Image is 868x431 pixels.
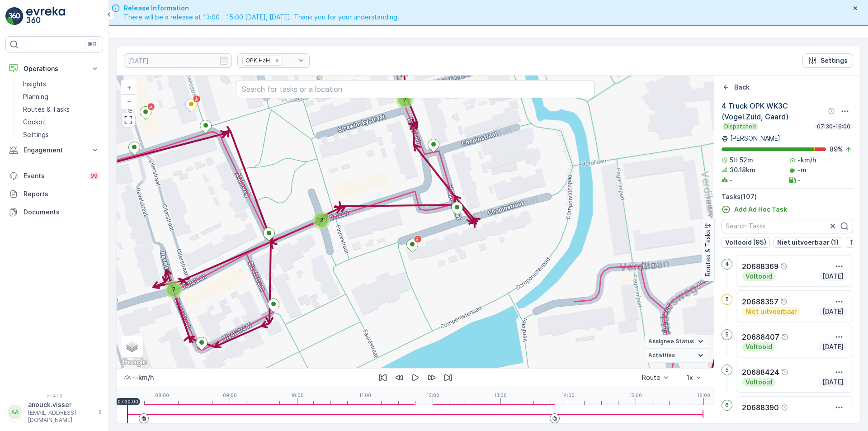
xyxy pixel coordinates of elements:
a: Zoom In [122,81,136,95]
p: [DATE] [821,307,844,316]
span: Release Information [124,4,399,13]
p: ⌘B [88,41,97,48]
p: [EMAIL_ADDRESS][DOMAIN_NAME] [28,409,93,424]
p: Planning [23,92,48,101]
p: 20688407 [742,332,779,342]
button: AAanouck.visser[EMAIL_ADDRESS][DOMAIN_NAME] [5,400,103,424]
p: 99 [90,172,98,180]
p: 13:00 [494,393,507,398]
p: [DATE] [821,378,844,387]
p: Voltooid [745,378,773,387]
p: Insights [23,80,46,89]
button: Settings [802,53,853,68]
a: Open this area in Google Maps (opens a new window) [119,356,149,368]
summary: Assignee Status [645,335,709,349]
a: Layers [122,336,142,356]
div: Help Tooltip Icon [828,108,835,115]
button: Niet uitvoerbaar (1) [774,237,842,248]
p: Events [24,171,83,180]
div: Route [642,374,660,381]
p: 14:00 [561,393,575,398]
p: 5 [725,331,729,338]
a: Reports [5,185,103,203]
p: anouck.visser [28,400,93,409]
p: 12:00 [426,393,439,398]
img: logo [5,7,24,25]
button: Engagement [5,141,103,159]
span: Activities [648,352,675,359]
div: Help Tooltip Icon [780,298,788,305]
p: -- km/h [132,373,154,382]
p: 16:00 [697,393,710,398]
p: 5 [725,296,729,303]
p: -m [797,166,807,175]
p: 4 [725,260,729,268]
button: Operations [5,60,103,78]
p: Routes & Tasks [23,105,70,114]
p: 09:00 [223,393,237,398]
p: Reports [24,189,99,199]
p: Settings [23,130,49,139]
a: Settings [19,128,103,141]
div: Help Tooltip Icon [781,333,788,341]
p: Niet uitvoerbaar (1) [777,238,839,247]
p: - [730,175,733,185]
a: Events99 [5,167,103,185]
a: Documents [5,203,103,221]
p: Voltooid [745,272,773,281]
img: logo_light-DOdMpM7g.png [26,7,65,25]
div: 2 [165,280,183,298]
p: [PERSON_NAME] [730,134,780,143]
a: Zoom Out [122,95,136,108]
div: Help Tooltip Icon [781,369,788,376]
img: Google [119,356,149,368]
a: Back [722,83,750,92]
a: Planning [19,90,103,103]
p: 20688369 [742,261,778,272]
summary: Activities [645,349,709,363]
input: dd/mm/yyyy [124,53,232,68]
p: Engagement [24,146,85,155]
p: 10:00 [291,393,304,398]
p: -km/h [797,156,816,165]
div: Help Tooltip Icon [780,263,788,270]
p: Settings [821,56,848,65]
input: Search Tasks [722,219,853,233]
span: v 1.47.3 [5,393,103,398]
p: Add Ad Hoc Task [734,205,787,214]
span: 2 [320,217,323,223]
p: 07:30:00 [118,399,138,404]
div: 2 [312,211,330,229]
p: Cockpit [23,118,47,127]
p: 6 [725,402,729,409]
p: 4 Truck OPK WK3C (Vogel.Zuid, Gaard) [722,100,826,122]
p: 11:00 [359,393,371,398]
button: Voltooid (95) [722,237,770,248]
p: 20688390 [742,402,779,413]
p: 07:30-16:00 [816,123,851,130]
p: 20688424 [742,367,779,378]
p: Back [734,83,750,92]
p: 15:00 [629,393,642,398]
p: [DATE] [821,342,844,351]
p: Voltooid (95) [725,238,766,247]
p: 89 % [830,145,843,154]
p: Niet uitvoerbaar [745,307,797,316]
a: Cockpit [19,116,103,128]
p: 30.18km [730,166,755,175]
p: Documents [24,208,99,217]
a: Insights [19,78,103,90]
div: Help Tooltip Icon [781,404,788,411]
p: 5 [725,366,729,374]
p: - [797,175,801,185]
p: 08:00 [155,393,169,398]
p: Operations [24,64,85,73]
p: Dispatched [723,123,757,130]
p: [DATE] [821,272,844,281]
div: 1x [686,374,693,381]
span: + [127,84,131,91]
p: Routes & Tasks [703,230,712,276]
p: Tasks ( 107 ) [722,192,853,201]
span: There will be a release at 13:00 - 15:00 [DATE], [DATE]. Thank you for your understanding. [124,13,399,22]
p: 20688357 [742,296,778,307]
